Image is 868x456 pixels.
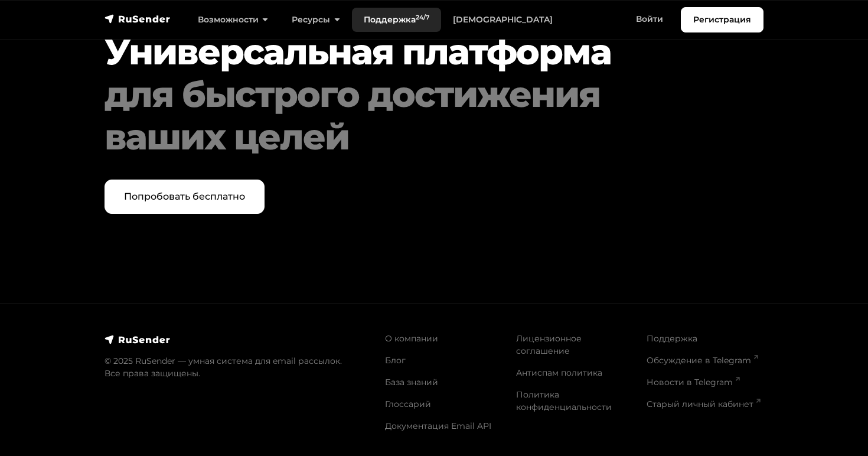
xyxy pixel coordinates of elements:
p: © 2025 RuSender — умная система для email рассылок. Все права защищены. [105,355,371,380]
h2: Универсальная платформа [105,31,707,158]
a: [DEMOGRAPHIC_DATA] [441,8,564,32]
a: Ресурсы [280,8,351,32]
a: Документация Email API [385,421,491,431]
a: Антиспам политика [516,367,602,378]
a: Политика конфиденциальности [516,389,612,412]
a: Новости в Telegram [647,377,740,387]
a: О компании [385,333,438,344]
a: Поддержка24/7 [352,8,441,32]
div: для быстрого достижения ваших целей [105,73,707,158]
sup: 24/7 [416,14,429,21]
a: Регистрация [681,7,763,32]
a: База знаний [385,377,438,387]
img: RuSender [105,13,171,25]
a: Лицензионное соглашение [516,333,582,356]
img: RuSender [105,334,171,346]
a: Поддержка [647,333,697,344]
a: Возможности [186,8,280,32]
a: Попробовать бесплатно [105,180,265,214]
a: Войти [624,7,675,31]
a: Обсуждение в Telegram [647,355,758,366]
a: Старый личный кабинет [647,399,761,409]
a: Блог [385,355,406,366]
a: Глоссарий [385,399,431,409]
